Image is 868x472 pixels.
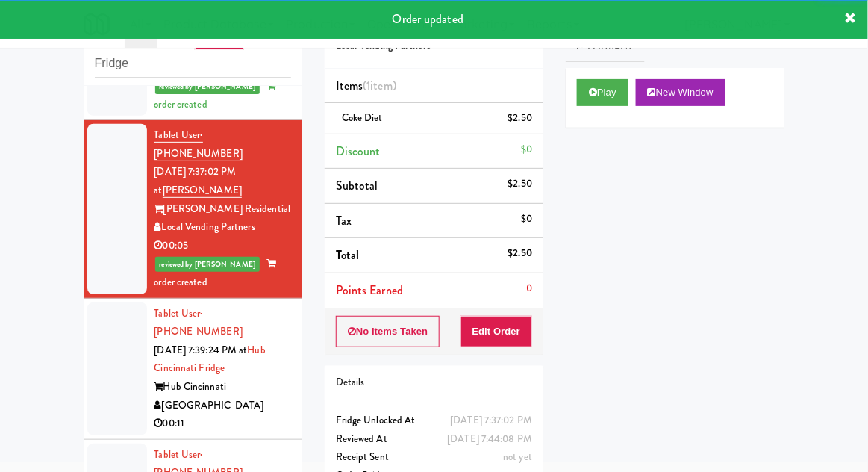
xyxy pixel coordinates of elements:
div: 0 [526,279,532,298]
div: Receipt Sent [336,448,532,467]
a: [PERSON_NAME] [163,183,242,198]
div: $0 [521,210,532,229]
span: Points Earned [336,282,403,299]
div: [DATE] 7:44:08 PM [447,430,532,449]
div: Details [336,373,532,392]
div: [GEOGRAPHIC_DATA] [154,397,291,415]
span: Order updated [393,10,463,28]
span: Coke Diet [342,111,383,125]
button: Edit Order [460,316,533,347]
div: 00:11 [154,414,291,433]
span: Total [336,246,360,264]
a: Tablet User· [PHONE_NUMBER] [154,128,243,161]
div: Fridge Unlocked At [336,412,532,430]
span: · [PHONE_NUMBER] [154,128,243,161]
span: [DATE] 7:37:02 PM at [154,164,237,197]
h5: Local Vending Partners [336,40,532,52]
button: Play [577,79,628,106]
li: Tablet User· [PHONE_NUMBER][DATE] 7:39:24 PM atHub Cincinnati FridgeHub Cincinnati[GEOGRAPHIC_DAT... [84,299,302,440]
span: [DATE] 7:39:24 PM at [154,343,248,357]
button: New Window [636,79,725,106]
span: Discount [336,143,381,160]
div: [DATE] 7:37:02 PM [450,412,532,430]
div: [PERSON_NAME] Residential [154,200,291,219]
div: 00:05 [154,237,291,255]
div: Local Vending Partners [154,218,291,237]
span: reviewed by [PERSON_NAME] [155,79,260,94]
input: Search vision orders [95,50,291,78]
div: Reviewed At [336,430,532,449]
a: Tablet User· [PHONE_NUMBER] [154,306,243,339]
div: Hub Cincinnati [154,378,291,397]
span: Items [336,77,396,94]
button: No Items Taken [336,316,440,347]
span: order created [154,78,276,111]
span: reviewed by [PERSON_NAME] [155,257,260,272]
div: $0 [521,140,532,159]
ng-pluralize: item [371,77,393,94]
div: $2.50 [508,244,533,263]
li: Tablet User· [PHONE_NUMBER][DATE] 7:37:02 PM at[PERSON_NAME][PERSON_NAME] ResidentialLocal Vendin... [84,120,302,298]
span: Tax [336,212,352,229]
span: order created [154,256,276,289]
span: not yet [503,450,532,464]
div: $2.50 [508,175,533,193]
span: (1 ) [363,77,396,94]
div: $2.50 [508,109,533,128]
span: Subtotal [336,177,378,194]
